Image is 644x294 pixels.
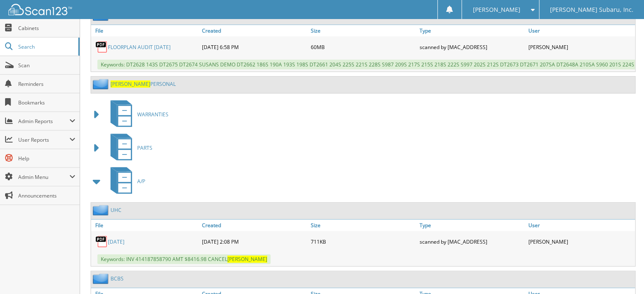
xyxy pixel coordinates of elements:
[227,256,267,263] span: [PERSON_NAME]
[18,62,75,69] span: Scan
[108,238,124,245] a: [DATE]
[417,25,526,36] a: Type
[95,41,108,53] img: PDF.png
[309,233,417,250] div: 711KB
[473,7,520,12] span: [PERSON_NAME]
[200,220,309,231] a: Created
[18,118,69,125] span: Admin Reports
[93,205,111,215] img: folder2.png
[18,80,75,88] span: Reminders
[309,25,417,36] a: Size
[200,25,309,36] a: Created
[93,273,111,284] img: folder2.png
[18,155,75,162] span: Help
[111,206,122,214] a: UHC
[18,136,69,143] span: User Reports
[18,99,75,106] span: Bookmarks
[200,38,309,55] div: [DATE] 6:58 PM
[137,111,169,118] span: WARRANTIES
[111,80,150,88] span: [PERSON_NAME]
[200,233,309,250] div: [DATE] 2:08 PM
[18,173,69,181] span: Admin Menu
[91,220,200,231] a: File
[526,38,635,55] div: [PERSON_NAME]
[108,44,171,51] a: FLOORPLAN AUDIT [DATE]
[309,38,417,55] div: 60MB
[111,80,176,88] a: [PERSON_NAME]PERSONAL
[18,25,75,32] span: Cabinets
[95,235,108,248] img: PDF.png
[417,220,526,231] a: Type
[526,233,635,250] div: [PERSON_NAME]
[526,220,635,231] a: User
[137,178,145,185] span: A/P
[550,7,633,12] span: [PERSON_NAME] Subaru, Inc.
[417,38,526,55] div: scanned by [MAC_ADDRESS]
[111,275,124,282] a: BCBS
[105,98,169,131] a: WARRANTIES
[8,4,72,15] img: scan123-logo-white.svg
[93,79,111,89] img: folder2.png
[137,144,152,151] span: PARTS
[417,233,526,250] div: scanned by [MAC_ADDRESS]
[97,254,271,264] span: Keywords: INV 414187858790 AMT $8416.98 CANCEL
[526,25,635,36] a: User
[105,131,152,165] a: PARTS
[18,192,75,199] span: Announcements
[105,165,145,198] a: A/P
[91,25,200,36] a: File
[309,220,417,231] a: Size
[18,43,74,50] span: Search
